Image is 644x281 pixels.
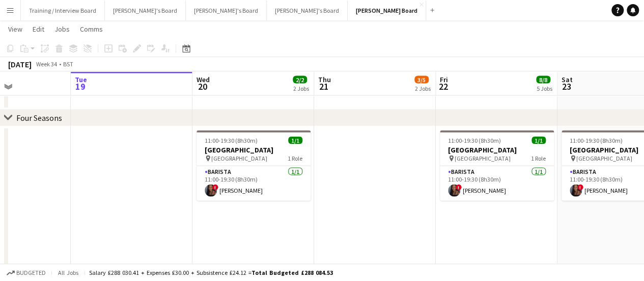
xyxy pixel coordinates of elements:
[267,1,348,20] button: [PERSON_NAME]'s Board
[577,185,583,191] span: !
[448,137,501,144] span: 11:00-19:30 (8h30m)
[63,60,73,68] div: BST
[456,185,462,191] span: !
[251,269,333,276] span: Total Budgeted £288 084.53
[455,155,511,162] span: [GEOGRAPHIC_DATA]
[438,81,448,92] span: 22
[348,1,426,20] button: [PERSON_NAME] Board
[50,22,74,36] a: Jobs
[197,131,311,201] app-job-card: 11:00-19:30 (8h30m)1/1[GEOGRAPHIC_DATA] [GEOGRAPHIC_DATA]1 RoleBarista1/111:00-19:30 (8h30m)![PER...
[195,81,210,92] span: 20
[531,155,546,162] span: 1 Role
[560,81,573,92] span: 23
[89,269,333,276] div: Salary £288 030.41 + Expenses £30.00 + Subsistence £24.12 =
[4,22,26,36] a: View
[76,22,107,36] a: Comms
[414,76,429,84] span: 3/5
[73,81,87,92] span: 19
[16,269,46,276] span: Budgeted
[318,75,331,84] span: Thu
[415,85,431,92] div: 2 Jobs
[536,76,550,84] span: 8/8
[212,185,218,191] span: !
[186,1,267,20] button: [PERSON_NAME]'s Board
[440,75,448,84] span: Fri
[317,81,331,92] span: 21
[288,137,302,144] span: 1/1
[293,76,307,84] span: 2/2
[34,60,59,68] span: Week 34
[570,137,623,144] span: 11:00-19:30 (8h30m)
[80,24,103,34] span: Comms
[197,166,311,201] app-card-role: Barista1/111:00-19:30 (8h30m)![PERSON_NAME]
[8,24,22,34] span: View
[54,24,70,34] span: Jobs
[205,137,258,144] span: 11:00-19:30 (8h30m)
[440,145,554,155] h3: [GEOGRAPHIC_DATA]
[531,137,546,144] span: 1/1
[33,24,44,34] span: Edit
[16,113,62,123] div: Four Seasons
[288,155,302,162] span: 1 Role
[211,155,267,162] span: [GEOGRAPHIC_DATA]
[440,131,554,201] app-job-card: 11:00-19:30 (8h30m)1/1[GEOGRAPHIC_DATA] [GEOGRAPHIC_DATA]1 RoleBarista1/111:00-19:30 (8h30m)![PER...
[8,59,32,69] div: [DATE]
[21,1,105,20] button: Training / Interview Board
[75,75,87,84] span: Tue
[576,155,632,162] span: [GEOGRAPHIC_DATA]
[56,269,80,276] span: All jobs
[293,85,309,92] div: 2 Jobs
[197,145,311,155] h3: [GEOGRAPHIC_DATA]
[105,1,186,20] button: [PERSON_NAME]'s Board
[440,166,554,201] app-card-role: Barista1/111:00-19:30 (8h30m)![PERSON_NAME]
[29,22,48,36] a: Edit
[5,267,47,278] button: Budgeted
[537,85,552,92] div: 5 Jobs
[562,75,573,84] span: Sat
[197,75,210,84] span: Wed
